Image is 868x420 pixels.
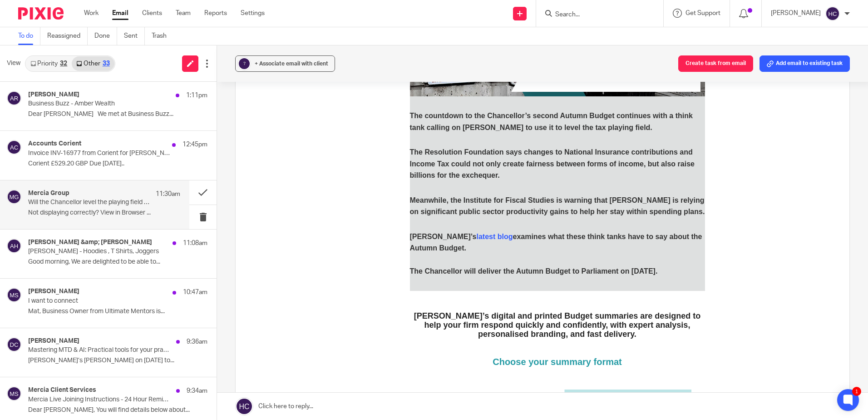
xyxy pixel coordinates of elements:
[28,160,207,168] p: Corient £529.20 GBP Due [DATE]..
[103,60,110,67] div: 33
[852,387,861,396] div: 1
[7,239,21,253] img: svg%3E
[7,59,20,68] span: View
[28,110,207,118] p: Dear [PERSON_NAME] We met at Business Buzz...
[554,11,636,19] input: Search
[28,337,79,345] h4: [PERSON_NAME]
[678,55,753,72] button: Create task from email
[197,334,234,342] a: latest blog
[686,10,720,16] span: Get Support
[28,91,79,99] h4: [PERSON_NAME]
[47,27,88,45] a: Reassigned
[182,140,207,149] p: 12:45pm
[7,91,21,105] img: svg%3E
[84,9,99,18] a: Work
[28,386,96,394] h4: Mercia Client Services
[186,91,207,100] p: 1:11pm
[28,239,152,246] h4: [PERSON_NAME] &amp; [PERSON_NAME]
[94,27,117,45] a: Done
[7,190,21,204] img: svg%3E
[7,288,21,302] img: svg%3E
[131,213,414,233] span: The countdown to the Chancellor’s second Autumn Budget continues with a think tank calling on [PE...
[131,298,426,317] span: Meanwhile, the Institute for Fiscal Studies is warning that [PERSON_NAME] is relying on significa...
[7,337,21,352] img: svg%3E
[60,60,67,67] div: 32
[28,199,150,206] p: Will the Chancellor level the playing field at the Autumn Budget?
[18,27,40,45] a: To do
[156,190,180,199] p: 11:30am
[28,396,172,404] p: Mercia Live Joining Instructions - 24 Hour Reminder
[26,56,72,71] a: Priority32
[28,258,207,266] p: Good morning, We are delighted to be able to...
[771,9,821,18] p: [PERSON_NAME]
[187,386,207,395] p: 9:34am
[241,9,265,18] a: Settings
[28,297,172,305] p: I want to connect
[759,55,850,72] button: Add email to existing task
[204,9,227,18] a: Reports
[28,100,172,108] p: Business Buzz - Amber Wealth
[28,406,207,414] p: Dear [PERSON_NAME], You will find details below about...
[18,7,64,20] img: Pixie
[131,250,416,280] span: The Resolution Foundation says changes to National Insurance contributions and Income Tax could n...
[142,9,162,18] a: Clients
[28,346,172,354] p: Mastering MTD & AI: Practical tools for your practice
[183,239,207,248] p: 11:08am
[72,56,114,71] a: Other33
[236,7,321,9] p: Not displaying correctly?
[112,9,128,18] a: Email
[239,58,250,69] div: ?
[235,55,335,72] button: ? + Associate email with client
[28,150,172,157] p: Invoice INV-16977 from Corient for [PERSON_NAME] Accountancy Ltd
[208,38,244,45] a: My Account
[7,140,21,155] img: svg%3E
[286,5,321,10] a: View in Browser
[255,61,328,66] span: + Associate email with client
[825,6,840,21] img: svg%3E
[28,357,207,365] p: [PERSON_NAME]’s [PERSON_NAME] on [DATE] to...
[131,334,424,377] span: [PERSON_NAME]’s examines what these think tanks have to say about the Autumn Budget. The Chancell...
[28,140,81,148] h4: Accounts Corient
[183,288,207,297] p: 10:47am
[152,27,173,45] a: Trash
[131,16,208,55] img: Mercia Group
[28,248,172,255] p: [PERSON_NAME] - Hoodies , T Shirts, Joggers
[28,288,79,295] h4: [PERSON_NAME]
[187,337,207,346] p: 9:36am
[176,9,191,18] a: Team
[28,209,180,217] p: Not displaying correctly? View in Browser ...
[131,61,426,198] img: Budget_Email_Banner-650x300-1-1.jpg
[124,27,145,45] a: Sent
[28,190,69,197] h4: Mercia Group
[7,386,21,401] img: svg%3E
[28,308,207,315] p: Mat, Business Owner from Ultimate Mentors is...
